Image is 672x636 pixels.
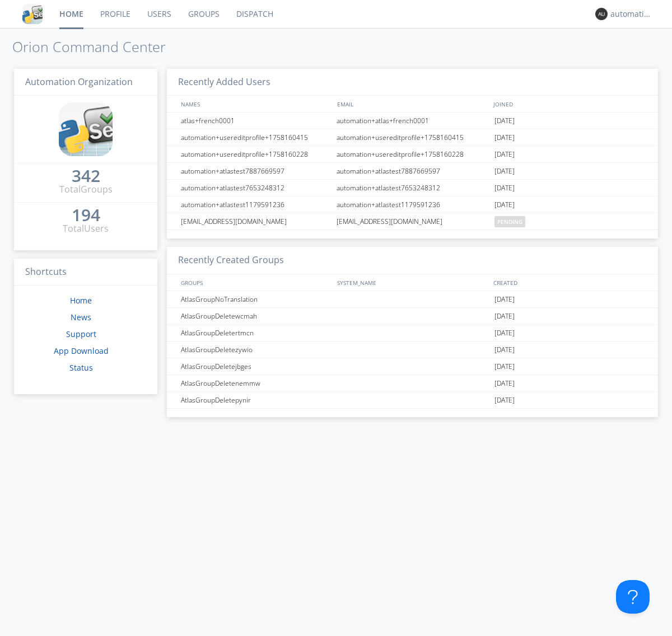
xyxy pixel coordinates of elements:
div: automation+usereditprofile+1758160415 [178,129,333,146]
div: AtlasGroupDeletepynir [178,392,333,408]
a: AtlasGroupDeletenemmw[DATE] [167,375,658,392]
span: [DATE] [494,392,515,409]
span: [DATE] [494,146,515,163]
div: [EMAIL_ADDRESS][DOMAIN_NAME] [334,213,492,230]
div: automation+atlastest7887669597 [334,163,492,179]
div: EMAIL [334,96,491,112]
div: atlas+french0001 [178,113,333,129]
span: [DATE] [494,180,515,197]
a: AtlasGroupDeletepynir[DATE] [167,392,658,409]
div: automation+atlastest1179591236 [334,197,492,213]
div: automation+atlas0022 [610,8,652,20]
div: Total Users [63,222,109,235]
img: cddb5a64eb264b2086981ab96f4c1ba7 [59,102,113,156]
a: AtlasGroupDeletewcmah[DATE] [167,308,658,325]
div: AtlasGroupDeletezywio [178,342,333,358]
span: [DATE] [494,308,515,325]
div: CREATED [491,274,647,291]
span: [DATE] [494,325,515,342]
h3: Recently Created Groups [167,247,658,274]
a: AtlasGroupDeletertmcn[DATE] [167,325,658,342]
span: [DATE] [494,163,515,180]
div: AtlasGroupDeletertmcn [178,325,333,341]
span: [DATE] [494,342,515,358]
div: NAMES [178,96,332,112]
div: SYSTEM_NAME [334,274,491,291]
img: 373638.png [595,8,608,20]
span: [DATE] [494,129,515,146]
span: [DATE] [494,113,515,129]
div: automation+atlastest7887669597 [178,163,333,179]
a: [EMAIL_ADDRESS][DOMAIN_NAME][EMAIL_ADDRESS][DOMAIN_NAME]pending [167,213,658,230]
a: automation+atlastest7653248312automation+atlastest7653248312[DATE] [167,180,658,197]
div: GROUPS [178,274,332,291]
a: AtlasGroupDeletezywio[DATE] [167,342,658,358]
a: News [71,312,91,322]
div: automation+atlastest7653248312 [178,180,333,196]
span: [DATE] [494,291,515,308]
a: 194 [72,209,100,222]
a: AtlasGroupDeletejbges[DATE] [167,358,658,375]
h3: Shortcuts [14,259,157,286]
img: cddb5a64eb264b2086981ab96f4c1ba7 [22,4,43,24]
span: Automation Organization [25,76,133,88]
span: [DATE] [494,197,515,213]
div: automation+atlastest1179591236 [178,197,333,213]
div: Total Groups [59,183,113,196]
div: automation+atlastest7653248312 [334,180,492,196]
div: AtlasGroupDeletewcmah [178,308,333,324]
a: Support [66,329,96,339]
a: automation+atlastest1179591236automation+atlastest1179591236[DATE] [167,197,658,213]
div: automation+usereditprofile+1758160415 [334,129,492,146]
div: 342 [72,170,100,181]
a: Status [69,362,93,373]
a: App Download [54,345,109,356]
div: AtlasGroupDeletejbges [178,358,333,375]
span: [DATE] [494,375,515,392]
a: Home [70,295,92,306]
div: [EMAIL_ADDRESS][DOMAIN_NAME] [178,213,333,230]
div: AtlasGroupNoTranslation [178,291,333,307]
a: 342 [72,170,100,183]
div: AtlasGroupDeletenemmw [178,375,333,391]
a: AtlasGroupNoTranslation[DATE] [167,291,658,308]
iframe: Toggle Customer Support [616,580,650,614]
a: automation+usereditprofile+1758160228automation+usereditprofile+1758160228[DATE] [167,146,658,163]
div: automation+usereditprofile+1758160228 [178,146,333,162]
div: JOINED [491,96,647,112]
a: automation+atlastest7887669597automation+atlastest7887669597[DATE] [167,163,658,180]
span: [DATE] [494,358,515,375]
div: automation+usereditprofile+1758160228 [334,146,492,162]
h3: Recently Added Users [167,69,658,96]
span: pending [494,216,525,227]
a: atlas+french0001automation+atlas+french0001[DATE] [167,113,658,129]
div: automation+atlas+french0001 [334,113,492,129]
a: automation+usereditprofile+1758160415automation+usereditprofile+1758160415[DATE] [167,129,658,146]
div: 194 [72,209,100,221]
